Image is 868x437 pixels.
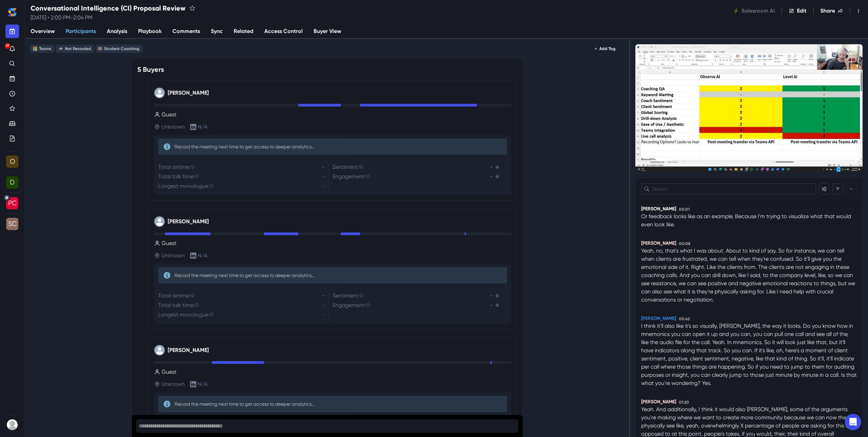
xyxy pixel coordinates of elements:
p: Guest [162,368,177,376]
p: About to kind of say. [726,246,778,255]
p: - [322,311,324,319]
button: Share [815,4,849,18]
p: The clients are not engaging in these coaching calls. [641,263,849,279]
span: N/A [198,381,207,387]
p: And you can drill down, like I said, to the company level, like, so we can see resistance, we can... [641,271,855,296]
p: [PERSON_NAME] [168,217,209,226]
div: Open Intercom Messenger [845,414,861,430]
div: Recording was disabled [154,104,511,107]
button: New meeting [5,25,19,38]
p: If it's like, oh, here's a moment of client sentiment, positive, client sentiment, negative, like... [641,346,848,363]
p: Total talk time: [158,173,199,181]
button: Add Tag [592,45,618,53]
div: Not Recorded [65,46,91,51]
p: [PERSON_NAME] [641,240,676,247]
div: Record the meeting next time to get access to deeper analytics... [158,139,507,155]
p: - [490,292,493,300]
button: Filter [832,183,843,194]
p: Sentiment: [333,163,363,171]
p: Do you know how in mnemonics you can open it up and you can, you can pull one call and see all of... [641,322,853,346]
a: Related [228,25,259,39]
p: Like the clients from. [707,263,758,271]
span: Analysis [107,27,127,35]
div: Professional Coaching [6,197,18,209]
p: So it'll give you the emotional side of it. [641,255,841,271]
a: Access Control [259,25,308,39]
svg: avatar [154,88,165,98]
p: [PERSON_NAME] [641,315,676,322]
p: - [490,163,493,171]
p: Or feedback looks like as an example. [641,212,735,221]
p: Engagement: [333,173,370,181]
p: Total talk time: [158,301,199,309]
div: Professional Coaching [8,200,17,206]
a: Sync [205,25,228,39]
span: Unknown [162,381,185,387]
div: Record the meeting next time to get access to deeper analytics... [158,396,507,412]
span: Participants [66,27,96,35]
p: [PERSON_NAME] [641,205,676,212]
div: Record the meeting next time to get access to deeper analytics... [158,267,507,284]
p: So it will look just like that, but it'll have indicators along that track. [641,338,845,355]
span: Playbook [138,27,162,35]
p: - [322,163,324,171]
img: Meeting Cover Image [635,44,863,172]
h3: 5 Buyers [137,65,164,74]
p: Longest monologue: [158,311,214,319]
p: Total airtime: [158,292,195,300]
p: Guest [162,239,177,247]
p: Like I need help with crucial conversations or negotiation. [641,287,833,304]
p: [PERSON_NAME] [641,398,676,405]
p: Because I'm trying to visualize what that would even look like. [641,212,851,229]
div: Student Coaching [6,218,18,230]
p: [DATE] • 2:00 PM - 2:04 PM [31,14,196,22]
p: - [322,292,324,300]
p: In mnemonics. [727,338,764,346]
span: Unknown [162,124,185,130]
a: Comments [167,25,205,39]
p: Sentiment: [333,292,363,300]
p: Yeah. [641,405,656,414]
div: Student Coaching [104,46,139,51]
div: Organization [6,156,18,168]
p: Guest [162,111,177,119]
p: Yes. [702,379,712,387]
p: - [490,301,493,309]
span: N/A [198,252,207,259]
a: Recent [5,87,19,101]
p: Is that what you're wondering? [641,371,857,387]
p: So for instance, we can tell when clients are frustrated, we can tell when they're confused. [641,246,844,263]
svg: avatar [154,216,165,227]
p: 27 [6,44,9,47]
p: Yeah. [712,338,727,346]
div: Development [10,179,15,185]
p: 00:08 [679,241,690,247]
span: N/A [198,124,207,130]
p: So if you need to jump to them for auditing purposes or insight, you can clearly jump to those ju... [641,362,854,379]
p: Longest monologue: [158,182,214,190]
p: Total airtime: [158,163,195,171]
p: [PERSON_NAME] [168,89,209,97]
span: Overview [31,27,55,35]
p: - [322,173,324,181]
span: Unknown [162,252,185,259]
a: Your Plans [5,132,19,146]
div: Organization [10,158,15,165]
a: Waiting Room [5,117,19,131]
p: I think it'll also like it's so visually, [PERSON_NAME], the way it looks. [641,322,803,330]
div: Student Coaching [98,47,102,50]
p: 00:01 [679,206,690,212]
button: Notifications [5,42,19,56]
h2: Conversational Intelligence (CI) Proposal Review [31,4,185,12]
p: So it'll, it'll indicate per call where those things are happening. [641,354,854,371]
p: Engagement: [333,301,370,309]
div: Development [6,176,18,189]
p: So you can. [724,346,754,355]
a: Favorites [5,102,19,116]
p: - [322,301,324,309]
p: Right. [691,263,707,271]
svg: avatar [154,345,165,355]
div: Student Coaching [8,221,17,227]
button: Filter [819,183,830,194]
p: - [490,173,493,181]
